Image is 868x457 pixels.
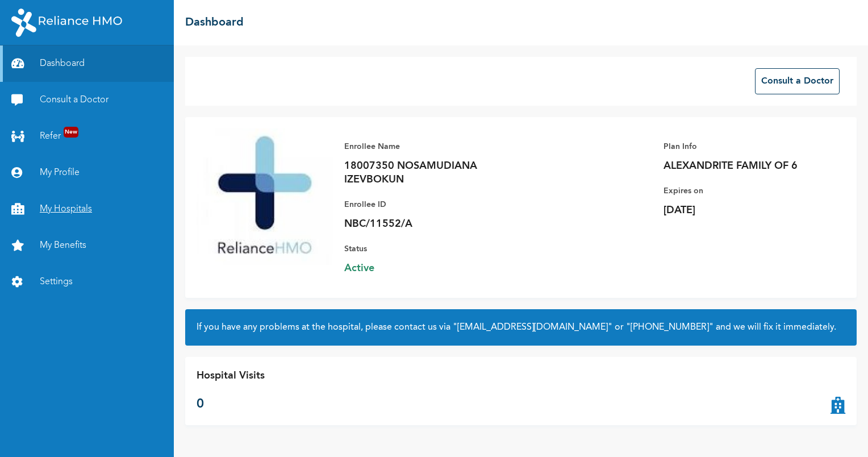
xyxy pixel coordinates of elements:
h2: Dashboard [185,14,244,31]
p: NBC/11552/A [344,217,503,231]
p: Enrollee ID [344,198,503,211]
p: Plan Info [663,140,823,153]
h2: If you have any problems at the hospital, please contact us via or and we will fix it immediately. [197,321,845,334]
a: "[PHONE_NUMBER]" [626,323,713,332]
button: Consult a Doctor [755,68,840,94]
p: [DATE] [663,203,823,217]
img: RelianceHMO's Logo [11,9,122,37]
p: ALEXANDRITE FAMILY OF 6 [663,159,823,173]
p: Hospital Visits [197,368,265,384]
span: Active [344,261,503,275]
a: "[EMAIL_ADDRESS][DOMAIN_NAME]" [453,323,612,332]
p: 0 [197,395,265,414]
span: New [64,127,78,138]
p: 18007350 NOSAMUDIANA IZEVBOKUN [344,159,503,186]
p: Expires on [663,184,823,198]
img: Enrollee [197,128,333,265]
p: Status [344,242,503,256]
p: Enrollee Name [344,140,503,153]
